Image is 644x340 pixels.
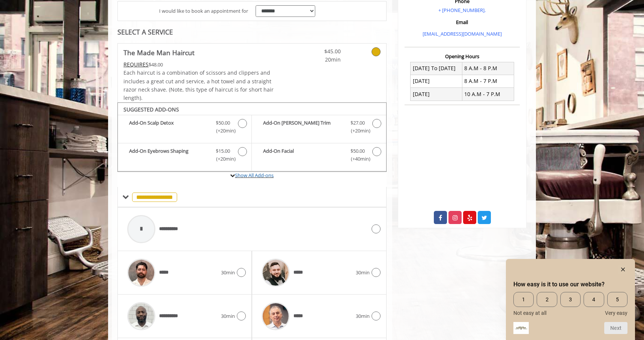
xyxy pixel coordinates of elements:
span: $15.00 [216,147,230,155]
span: (+20min ) [212,127,234,135]
label: Add-On Facial [256,147,382,165]
span: 2 [537,292,557,307]
label: Add-On Eyebrows Shaping [122,147,248,165]
span: Not easy at all [513,310,546,316]
span: 4 [584,292,604,307]
div: The Made Man Haircut Add-onS [117,102,387,172]
span: Each haircut is a combination of scissors and clippers and includes a great cut and service, a ho... [123,69,274,101]
span: 30min [356,312,370,320]
div: How easy is it to use our website? Select an option from 1 to 5, with 1 being Not easy at all and... [513,292,627,316]
div: How easy is it to use our website? Select an option from 1 to 5, with 1 being Not easy at all and... [513,265,627,334]
b: Add-On Eyebrows Shaping [129,147,208,163]
span: $27.00 [351,119,365,127]
b: SUGGESTED ADD-ONS [123,106,179,113]
td: 10 A.M - 7 P.M [462,88,514,101]
span: (+40min ) [346,155,369,163]
span: (+20min ) [346,127,369,135]
span: 30min [221,312,235,320]
span: 3 [560,292,581,307]
span: 20min [296,56,341,64]
td: [DATE] To [DATE] [411,62,462,75]
a: + [PHONE_NUMBER]. [438,7,486,14]
td: [DATE] [411,88,462,101]
td: [DATE] [411,75,462,87]
span: $50.00 [216,119,230,127]
div: SELECT A SERVICE [117,29,387,36]
button: Hide survey [618,265,627,274]
b: Add-On [PERSON_NAME] Trim [263,119,343,135]
h2: How easy is it to use our website? Select an option from 1 to 5, with 1 being Not easy at all and... [513,280,627,289]
span: $50.00 [351,147,365,155]
span: I would like to book an appointment for [159,7,248,15]
button: Next question [604,322,627,334]
a: Show All Add-ons [235,172,274,179]
b: The Made Man Haircut [123,47,194,58]
span: 30min [356,269,370,277]
h3: Opening Hours [405,54,520,59]
label: Add-On Beard Trim [256,119,382,137]
a: [EMAIL_ADDRESS][DOMAIN_NAME] [423,30,502,37]
td: 8 A.M - 8 P.M [462,62,514,75]
td: 8 A.M - 7 P.M [462,75,514,87]
span: 1 [513,292,534,307]
label: Add-On Scalp Detox [122,119,248,137]
span: $45.00 [296,47,341,56]
span: Very easy [605,310,627,316]
span: This service needs some Advance to be paid before we block your appointment [123,61,149,68]
b: Add-On Facial [263,147,343,163]
b: Add-On Scalp Detox [129,119,208,135]
div: $48.00 [123,60,274,69]
h3: Email [406,20,518,25]
span: 5 [607,292,627,307]
span: (+20min ) [212,155,234,163]
span: 30min [221,269,235,277]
